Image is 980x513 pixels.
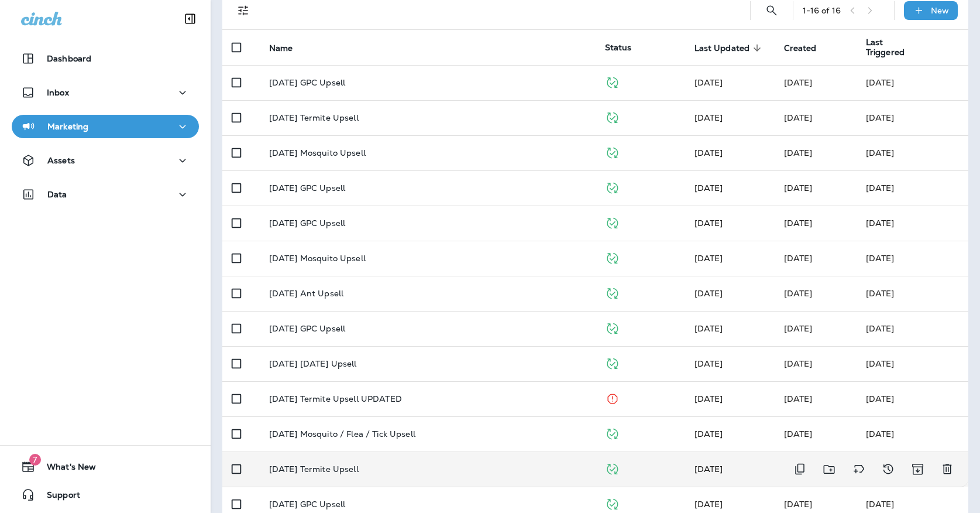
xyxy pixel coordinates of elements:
[694,183,723,193] span: Maddie Madonecsky
[857,381,968,416] td: [DATE]
[47,122,88,131] p: Marketing
[47,190,67,199] p: Data
[866,37,927,57] span: Last Triggered
[605,322,620,333] span: Published
[269,429,415,439] p: [DATE] Mosquito / Flea / Tick Upsell
[269,254,366,263] p: [DATE] Mosquito Upsell
[269,500,345,509] p: [DATE] GPC Upsell
[47,54,91,63] p: Dashboard
[936,457,959,481] button: Delete
[35,490,80,504] span: Support
[876,457,900,481] button: View Changelog
[605,76,620,87] span: Published
[694,43,750,53] span: Last Updated
[784,358,813,369] span: Maddie Madonecsky
[605,427,620,438] span: Published
[784,77,813,88] span: Maddie Madonecsky
[12,483,199,507] button: Support
[694,77,723,88] span: Maddie Madonecsky
[269,218,345,228] p: [DATE] GPC Upsell
[857,135,968,170] td: [DATE]
[694,464,723,474] span: Maddie Madonecsky
[857,416,968,452] td: [DATE]
[12,115,199,138] button: Marketing
[857,311,968,346] td: [DATE]
[847,457,871,481] button: Add tags
[269,43,308,53] span: Name
[269,78,345,87] p: [DATE] GPC Upsell
[694,429,723,439] span: Maddie Madonecsky
[784,43,832,53] span: Created
[12,149,199,172] button: Assets
[694,218,723,228] span: Maddie Madonecsky
[857,346,968,381] td: [DATE]
[788,457,811,481] button: Duplicate
[269,113,359,122] p: [DATE] Termite Upsell
[857,241,968,276] td: [DATE]
[605,182,620,192] span: Published
[857,65,968,100] td: [DATE]
[857,170,968,206] td: [DATE]
[269,324,345,333] p: [DATE] GPC Upsell
[605,252,620,262] span: Published
[269,183,345,193] p: [DATE] GPC Upsell
[784,218,813,228] span: Maddie Madonecsky
[269,148,366,158] p: [DATE] Mosquito Upsell
[906,457,930,481] button: Archive
[605,42,632,53] span: Status
[605,111,620,122] span: Published
[857,100,968,135] td: [DATE]
[605,463,620,473] span: Published
[694,323,723,334] span: Maddie Madonecsky
[269,359,357,368] p: [DATE] [DATE] Upsell
[784,323,813,334] span: Maddie Madonecsky
[784,112,813,123] span: Jason Munk
[605,287,620,297] span: Published
[12,183,199,206] button: Data
[694,43,765,53] span: Last Updated
[784,429,813,439] span: Maddie Madonecsky
[269,289,343,298] p: [DATE] Ant Upsell
[784,288,813,299] span: Maddie Madonecsky
[817,457,841,481] button: Move to folder
[803,6,841,15] div: 1 - 16 of 16
[694,253,723,264] span: Maddie Madonecsky
[694,288,723,299] span: Maddie Madonecsky
[269,43,293,53] span: Name
[605,392,620,403] span: Stopped
[784,253,813,264] span: Maddie Madonecsky
[694,148,723,158] span: Maddie Madonecsky
[784,499,813,509] span: Maddie Madonecsky
[605,357,620,368] span: Published
[35,462,96,476] span: What's New
[12,47,199,70] button: Dashboard
[605,146,620,157] span: Published
[694,499,723,509] span: Jason Munk
[784,43,817,53] span: Created
[866,37,912,57] span: Last Triggered
[931,6,949,15] p: New
[857,206,968,241] td: [DATE]
[605,217,620,227] span: Published
[29,454,41,466] span: 7
[857,276,968,311] td: [DATE]
[12,81,199,104] button: Inbox
[784,394,813,404] span: Maddie Madonecsky
[694,358,723,369] span: Maddie Madonecsky
[605,498,620,508] span: Published
[269,394,402,403] p: [DATE] Termite Upsell UPDATED
[47,88,69,97] p: Inbox
[694,112,723,123] span: Jason Munk
[269,464,359,474] p: [DATE] Termite Upsell
[47,156,75,165] p: Assets
[694,394,723,404] span: Maddie Madonecsky
[784,183,813,193] span: Maddie Madonecsky
[174,7,207,30] button: Collapse Sidebar
[784,148,813,158] span: Maddie Madonecsky
[12,455,199,478] button: 7What's New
